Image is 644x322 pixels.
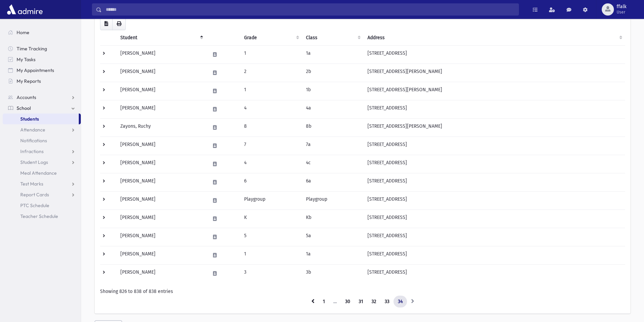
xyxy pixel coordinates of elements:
td: [STREET_ADDRESS] [363,100,625,118]
td: Kb [302,209,364,228]
td: 1a [302,45,364,64]
a: Student Logs [3,157,81,168]
div: Showing 826 to 838 of 838 entries [100,288,625,295]
td: 7 [240,137,302,155]
td: 8b [302,118,364,137]
a: My Reports [3,76,81,86]
a: Report Cards [3,189,81,200]
a: Students [3,114,79,124]
a: Meal Attendance [3,168,81,178]
td: 3b [302,264,364,282]
a: Time Tracking [3,43,81,54]
td: [PERSON_NAME] [116,82,206,100]
td: [PERSON_NAME] [116,173,206,191]
a: Home [3,27,81,38]
span: User [617,9,626,15]
td: 2b [302,64,364,82]
td: Playgroup [302,191,364,209]
td: [PERSON_NAME] [116,264,206,282]
a: Teacher Schedule [3,211,81,222]
td: 2 [240,64,302,82]
span: Accounts [17,94,36,100]
input: Search [102,3,519,16]
a: 31 [354,296,367,308]
td: 4 [240,100,302,118]
a: My Appointments [3,65,81,76]
span: My Reports [17,78,41,84]
span: Notifications [20,138,47,144]
td: [STREET_ADDRESS][PERSON_NAME] [363,64,625,82]
td: 1 [240,246,302,264]
th: Student: activate to sort column descending [116,30,206,46]
a: 32 [367,296,381,308]
td: 8 [240,118,302,137]
a: 34 [393,296,407,308]
span: Meal Attendance [20,170,57,176]
img: AdmirePro [5,3,44,16]
td: 1a [302,246,364,264]
span: Teacher Schedule [20,213,58,219]
a: PTC Schedule [3,200,81,211]
span: My Tasks [17,56,35,63]
td: [STREET_ADDRESS] [363,191,625,209]
td: [PERSON_NAME] [116,137,206,155]
span: Attendance [20,127,45,133]
span: Time Tracking [17,46,47,52]
a: Accounts [3,92,81,103]
td: [STREET_ADDRESS] [363,155,625,173]
th: Grade: activate to sort column ascending [240,30,302,46]
td: 5a [302,228,364,246]
a: Test Marks [3,178,81,189]
td: Zayons, Ruchy [116,118,206,137]
td: [PERSON_NAME] [116,100,206,118]
td: [STREET_ADDRESS] [363,173,625,191]
span: Report Cards [20,192,49,198]
a: Notifications [3,135,81,146]
td: 6a [302,173,364,191]
td: 3 [240,264,302,282]
th: Address: activate to sort column ascending [363,30,625,46]
span: Student Logs [20,159,48,165]
a: Attendance [3,124,81,135]
span: Test Marks [20,181,43,187]
a: School [3,103,81,114]
span: ffalk [617,4,626,9]
td: [STREET_ADDRESS] [363,228,625,246]
td: [STREET_ADDRESS][PERSON_NAME] [363,82,625,100]
td: 1 [240,45,302,64]
th: Class: activate to sort column ascending [302,30,364,46]
td: [PERSON_NAME] [116,191,206,209]
td: K [240,209,302,228]
span: Infractions [20,148,44,154]
td: [PERSON_NAME] [116,45,206,64]
span: Students [20,116,39,122]
td: [STREET_ADDRESS] [363,264,625,282]
td: 1 [240,82,302,100]
td: Playgroup [240,191,302,209]
td: 5 [240,228,302,246]
span: School [17,105,31,111]
td: [PERSON_NAME] [116,246,206,264]
td: [STREET_ADDRESS] [363,246,625,264]
td: [STREET_ADDRESS] [363,45,625,64]
td: [STREET_ADDRESS] [363,137,625,155]
td: 7a [302,137,364,155]
td: 1b [302,82,364,100]
a: 30 [341,296,355,308]
button: Print [112,18,126,30]
td: [PERSON_NAME] [116,155,206,173]
td: 4 [240,155,302,173]
td: 6 [240,173,302,191]
td: [PERSON_NAME] [116,64,206,82]
td: 4a [302,100,364,118]
a: Infractions [3,146,81,157]
a: 33 [380,296,394,308]
span: Home [17,29,29,35]
td: [STREET_ADDRESS] [363,209,625,228]
td: 4c [302,155,364,173]
a: My Tasks [3,54,81,65]
button: CSV [100,18,113,30]
td: [STREET_ADDRESS][PERSON_NAME] [363,118,625,137]
span: PTC Schedule [20,202,49,208]
td: [PERSON_NAME] [116,228,206,246]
